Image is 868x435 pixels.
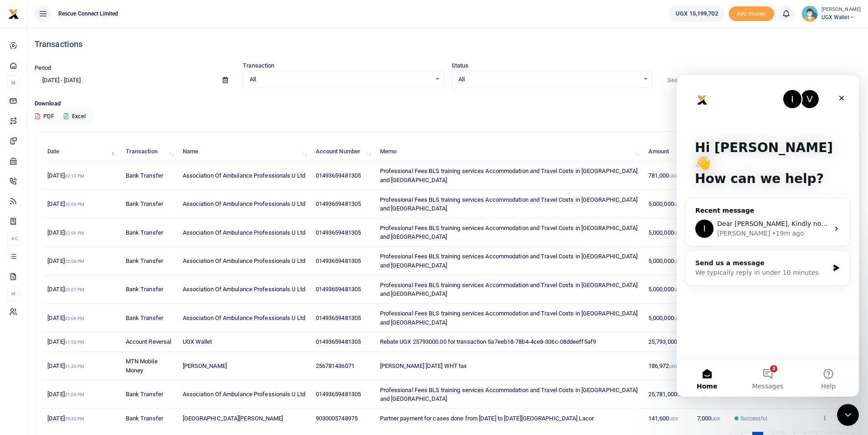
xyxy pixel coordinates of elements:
[8,9,19,20] img: logo-small
[380,225,638,241] span: Professional Fees BLS training services Accommodation and Travel Costs in [GEOGRAPHIC_DATA] and [...
[316,229,361,236] span: 01493659481305
[9,175,173,210] div: Send us a messageWe typically reply in under 10 minutes
[126,172,163,179] span: Bank Transfer
[669,5,724,22] a: UGX 15,199,702
[316,338,361,345] span: 01493659481305
[35,109,55,124] button: PDF
[380,253,638,269] span: Professional Fees BLS training services Accommodation and Travel Costs in [GEOGRAPHIC_DATA] and [...
[648,314,683,321] span: 5,000,000
[316,314,361,321] span: 01493659481305
[660,73,861,88] input: Search
[183,172,305,179] span: Association Of Ambulance Professionals U Ltd
[177,142,310,162] th: Name: activate to sort column ascending
[676,9,718,18] span: UGX 15,199,702
[41,153,93,163] div: [PERSON_NAME]
[822,6,861,14] small: [PERSON_NAME]
[126,338,172,345] span: Account Reversal
[47,415,84,422] span: [DATE]
[144,308,159,314] span: Help
[41,145,426,152] span: Dear [PERSON_NAME], Kindly note that this was already eascalated to the finance team who are yet ...
[837,404,859,426] iframe: Intercom live chat
[669,416,678,421] small: UGX
[674,259,683,264] small: UGX
[648,200,683,207] span: 5,000,000
[126,200,163,207] span: Bank Transfer
[380,282,638,298] span: Professional Fees BLS training services Accommodation and Travel Costs in [GEOGRAPHIC_DATA] and [...
[47,391,84,398] span: [DATE]
[648,257,683,264] span: 5,000,000
[316,172,361,179] span: 01493659481305
[35,63,51,73] label: Period
[20,308,41,314] span: Home
[822,13,861,21] span: UGX Wallet
[47,338,84,345] span: [DATE]
[648,362,678,369] span: 186,972
[47,286,84,293] span: [DATE]
[801,5,818,22] img: profile-user
[729,6,774,21] span: Add money
[65,259,85,264] small: 02:08 PM
[316,257,361,264] span: 01493659481305
[648,338,686,345] span: 25,793,000
[65,231,85,236] small: 02:09 PM
[677,75,859,397] iframe: Intercom live chat
[47,314,84,321] span: [DATE]
[47,257,84,264] span: [DATE]
[674,287,683,292] small: UGX
[375,142,643,162] th: Memo: activate to sort column ascending
[380,338,596,345] span: Rebate UGX 25793000.00 for transaction 5a7eeb18-78b4-4ce8-306c-08ddeeff5af9
[380,362,467,369] span: [PERSON_NAME] [DATE] WHT tax
[380,415,594,422] span: Partner payment for cases done from [DATE] to [DATE][GEOGRAPHIC_DATA] Lacor
[183,286,305,293] span: Association Of Ambulance Professionals U Ltd
[95,153,127,163] div: • 19m ago
[35,39,861,49] h4: Transactions
[243,61,274,70] label: Transaction
[126,314,163,321] span: Bank Transfer
[648,286,683,293] span: 5,000,000
[729,6,774,21] li: Toup your wallet
[8,10,19,17] a: logo-small logo-large logo-large
[183,362,227,369] span: [PERSON_NAME]
[157,15,173,31] div: Close
[56,109,93,124] button: Excel
[120,142,177,162] th: Transaction: activate to sort column ascending
[65,287,85,292] small: 02:07 PM
[65,173,85,178] small: 02:10 PM
[47,362,84,369] span: [DATE]
[126,229,163,236] span: Bank Transfer
[380,168,638,183] span: Professional Fees BLS training services Accommodation and Travel Costs in [GEOGRAPHIC_DATA] and [...
[42,142,120,162] th: Date: activate to sort column descending
[65,364,85,369] small: 01:30 PM
[665,5,728,22] li: Wallet ballance
[674,231,683,236] small: UGX
[316,200,361,207] span: 01493659481305
[7,231,20,246] li: Ac
[310,142,375,162] th: Account Number: activate to sort column ascending
[65,316,85,321] small: 02:06 PM
[250,75,431,84] span: All
[711,416,720,421] small: UGX
[47,172,84,179] span: [DATE]
[65,202,85,207] small: 02:09 PM
[7,286,20,301] li: M
[61,285,121,321] button: Messages
[183,314,305,321] span: Association Of Ambulance Professionals U Ltd
[316,362,354,369] span: 256781436071
[316,415,358,422] span: 9030005748975
[648,172,678,179] span: 781,000
[126,257,163,264] span: Bank Transfer
[126,358,158,374] span: MTN Mobile Money
[19,183,152,193] div: Send us a message
[183,229,305,236] span: Association Of Ambulance Professionals U Ltd
[47,200,84,207] span: [DATE]
[183,200,305,207] span: Association Of Ambulance Professionals U Ltd
[65,416,85,421] small: 05:43 PM
[76,308,107,314] span: Messages
[380,387,638,403] span: Professional Fees BLS training services Accommodation and Travel Costs in [GEOGRAPHIC_DATA] and [...
[55,10,122,18] span: Rescue Connect Limited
